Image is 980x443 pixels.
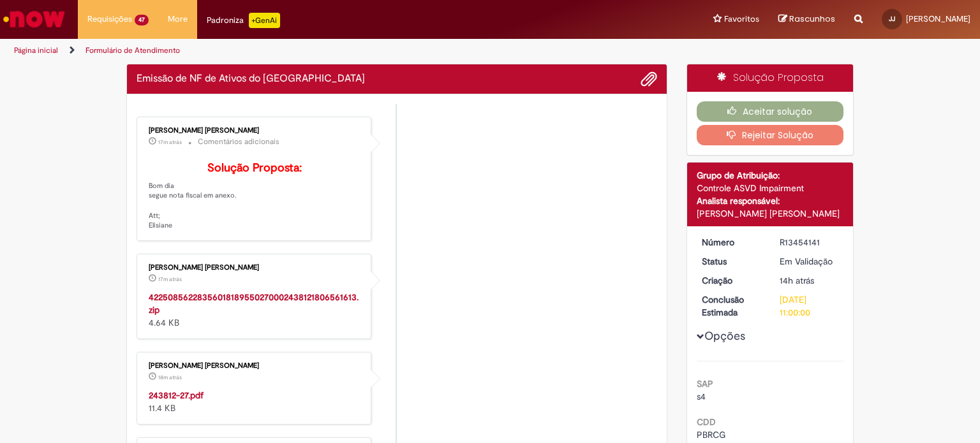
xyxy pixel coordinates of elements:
[249,13,280,28] p: +GenAi
[158,374,182,381] time: 28/08/2025 08:18:44
[692,255,771,268] dt: Status
[149,389,361,414] div: 11.4 KB
[789,13,835,25] span: Rascunhos
[158,138,182,146] time: 28/08/2025 08:19:15
[1,6,67,32] img: ServiceNow
[692,236,771,249] dt: Número
[697,194,844,207] div: Analista responsável:
[149,291,361,329] div: 4.64 KB
[697,182,844,194] div: Controle ASVD Impairment
[10,39,644,62] ul: Trilhas de página
[87,13,132,25] span: Requisições
[149,362,361,370] div: [PERSON_NAME] [PERSON_NAME]
[780,275,814,286] time: 27/08/2025 18:16:04
[780,236,839,249] div: R13454141
[137,73,365,85] h2: Emissão de NF de Ativos do ASVD Histórico de tíquete
[697,391,706,402] span: s4
[207,161,302,175] b: Solução Proposta:
[697,125,844,145] button: Rejeitar Solução
[780,255,839,268] div: Em Validação
[158,138,182,146] span: 17m atrás
[780,275,814,286] span: 14h atrás
[780,293,839,319] div: [DATE] 11:00:00
[641,71,657,87] button: Adicionar anexos
[780,274,839,287] div: 27/08/2025 18:16:04
[149,264,361,272] div: [PERSON_NAME] [PERSON_NAME]
[697,378,713,389] b: SAP
[697,207,844,220] div: [PERSON_NAME] [PERSON_NAME]
[168,13,188,25] span: More
[697,101,844,122] button: Aceitar solução
[14,45,58,55] a: Página inicial
[198,136,279,147] small: Comentários adicionais
[889,15,895,23] span: JJ
[692,274,771,287] dt: Criação
[724,13,759,25] span: Favoritos
[85,45,180,55] a: Formulário de Atendimento
[158,374,182,381] span: 18m atrás
[687,64,854,92] div: Solução Proposta
[158,275,182,283] time: 28/08/2025 08:18:45
[149,389,204,401] a: 243812-27.pdf
[697,169,844,182] div: Grupo de Atribuição:
[158,275,182,283] span: 17m atrás
[207,13,280,28] div: Padroniza
[135,15,149,25] span: 47
[149,162,361,231] p: Bom dia segue nota fiscal em anexo. Att; Elisiane
[149,291,359,316] a: 42250856228356018189550270002438121806561613.zip
[906,13,970,24] span: [PERSON_NAME]
[778,13,835,25] a: Rascunhos
[149,127,361,134] div: [PERSON_NAME] [PERSON_NAME]
[697,429,725,440] span: PBRCG
[697,416,716,428] b: CDD
[692,293,771,319] dt: Conclusão Estimada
